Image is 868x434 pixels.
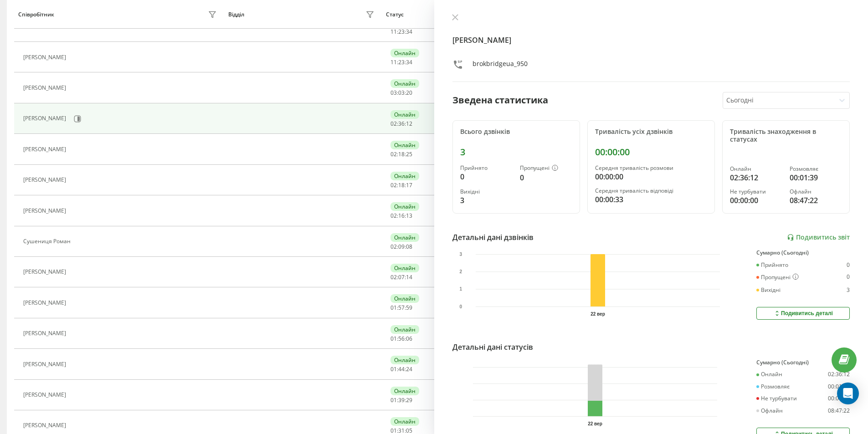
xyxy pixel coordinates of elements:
[591,311,605,317] text: 22 вер
[756,395,797,402] div: Не турбувати
[406,396,412,404] span: 29
[756,262,788,268] div: Прийнято
[23,361,68,368] div: [PERSON_NAME]
[390,396,397,404] span: 01
[756,274,799,281] div: Пропущені
[390,172,419,180] div: Онлайн
[730,189,782,195] div: Не турбувати
[398,212,405,220] span: 16
[390,233,419,242] div: Онлайн
[23,330,68,337] div: [PERSON_NAME]
[460,189,513,195] div: Вихідні
[756,287,781,293] div: Вихідні
[398,120,405,128] span: 36
[390,428,412,434] div: : :
[23,269,68,275] div: [PERSON_NAME]
[390,29,412,35] div: : :
[595,128,707,136] div: Тривалість усіх дзвінків
[390,150,397,158] span: 02
[459,304,462,309] text: 0
[460,165,513,171] div: Прийнято
[390,356,419,364] div: Онлайн
[23,85,68,91] div: [PERSON_NAME]
[390,336,412,342] div: : :
[390,273,397,281] span: 02
[790,195,842,206] div: 08:47:22
[390,335,397,342] span: 01
[406,304,412,311] span: 59
[390,89,397,97] span: 03
[398,396,405,404] span: 39
[23,422,68,429] div: [PERSON_NAME]
[390,151,412,158] div: : :
[23,238,73,245] div: Сушениця Роман
[828,371,850,378] div: 02:36:12
[452,93,548,107] div: Зведена статистика
[23,115,68,122] div: [PERSON_NAME]
[756,371,782,378] div: Онлайн
[390,28,397,36] span: 11
[390,212,397,220] span: 02
[756,359,850,366] div: Сумарно (Сьогодні)
[460,147,572,158] div: 3
[398,28,405,36] span: 23
[23,392,68,398] div: [PERSON_NAME]
[459,269,462,274] text: 2
[406,273,412,281] span: 14
[390,181,397,189] span: 02
[406,335,412,342] span: 06
[520,165,572,172] div: Пропущені
[390,305,412,311] div: : :
[390,244,412,250] div: : :
[828,408,850,414] div: 08:47:22
[460,171,513,182] div: 0
[837,383,859,404] div: Open Intercom Messenger
[756,408,783,414] div: Офлайн
[406,120,412,128] span: 12
[23,300,68,306] div: [PERSON_NAME]
[595,194,707,205] div: 00:00:33
[390,274,412,281] div: : :
[23,146,68,153] div: [PERSON_NAME]
[23,208,68,214] div: [PERSON_NAME]
[406,150,412,158] span: 25
[595,147,707,158] div: 00:00:00
[459,252,462,257] text: 3
[18,11,54,18] div: Співробітник
[390,365,397,373] span: 01
[595,171,707,182] div: 00:00:00
[730,195,782,206] div: 00:00:00
[398,365,405,373] span: 44
[406,212,412,220] span: 13
[390,182,412,189] div: : :
[398,58,405,66] span: 23
[787,234,850,241] a: Подивитись звіт
[406,89,412,97] span: 20
[398,89,405,97] span: 03
[398,181,405,189] span: 18
[459,287,462,292] text: 1
[406,181,412,189] span: 17
[390,243,397,250] span: 02
[390,202,419,211] div: Онлайн
[228,11,244,18] div: Відділ
[460,128,572,136] div: Всього дзвінків
[730,166,782,172] div: Онлайн
[406,243,412,250] span: 08
[390,120,397,128] span: 02
[730,172,782,183] div: 02:36:12
[23,54,68,61] div: [PERSON_NAME]
[390,417,419,426] div: Онлайн
[398,150,405,158] span: 18
[390,49,419,57] div: Онлайн
[390,90,412,96] div: : :
[386,11,404,18] div: Статус
[460,195,513,206] div: 3
[790,172,842,183] div: 00:01:39
[23,177,68,183] div: [PERSON_NAME]
[390,304,397,311] span: 01
[406,28,412,36] span: 34
[452,35,850,46] h4: [PERSON_NAME]
[406,365,412,373] span: 24
[398,335,405,342] span: 56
